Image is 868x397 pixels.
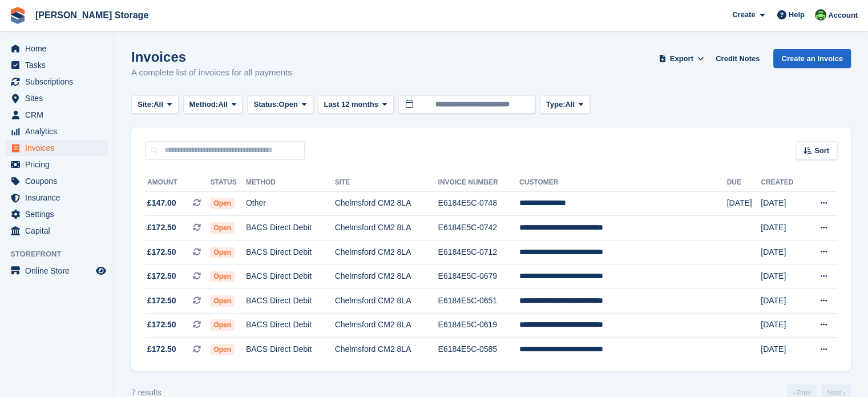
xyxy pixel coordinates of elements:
p: A complete list of invoices for all payments [131,66,292,79]
span: Sort [814,145,829,157]
td: E6184E5C-0742 [438,216,519,240]
span: £172.50 [147,319,176,331]
td: BACS Direct Debit [246,313,335,338]
span: £147.00 [147,197,176,209]
span: Open [210,222,235,234]
td: [DATE] [761,313,805,338]
button: Site: All [131,95,179,114]
span: £172.50 [147,222,176,234]
a: [PERSON_NAME] Storage [31,6,153,25]
a: Create an Invoice [773,49,851,68]
a: Credit Notes [711,49,764,68]
a: menu [6,90,108,106]
span: Status: [253,99,278,110]
span: £172.50 [147,270,176,282]
td: E6184E5C-0748 [438,191,519,216]
td: BACS Direct Debit [246,338,335,362]
a: menu [6,41,108,57]
span: Site: [138,99,154,110]
span: All [218,99,228,110]
span: Settings [25,206,94,222]
span: Open [210,247,235,258]
button: Type: All [540,95,590,114]
span: Tasks [25,57,94,73]
td: Chelmsford CM2 8LA [335,191,438,216]
td: Chelmsford CM2 8LA [335,338,438,362]
a: menu [6,157,108,173]
td: BACS Direct Debit [246,216,335,240]
button: Last 12 months [318,95,394,114]
td: [DATE] [761,216,805,240]
span: Type: [546,99,566,110]
span: Insurance [25,190,94,206]
span: £172.50 [147,295,176,307]
th: Status [210,174,245,192]
span: Coupons [25,173,94,189]
span: Analytics [25,123,94,139]
th: Site [335,174,438,192]
td: E6184E5C-0619 [438,313,519,338]
td: E6184E5C-0585 [438,338,519,362]
span: £172.50 [147,246,176,258]
a: menu [6,206,108,222]
img: Thomas Frary [815,9,826,21]
span: Invoices [25,140,94,156]
td: Chelmsford CM2 8LA [335,216,438,240]
a: Preview store [94,264,108,278]
td: [DATE] [761,240,805,264]
span: Open [279,99,298,110]
th: Created [761,174,805,192]
a: menu [6,74,108,90]
span: Help [789,9,805,21]
a: menu [6,173,108,189]
td: [DATE] [761,264,805,289]
img: stora-icon-8386f47178a22dfd0bd8f6a31ec36ba5ce8667c1dd55bd0f319d3a0aa187defe.svg [9,7,26,24]
td: [DATE] [761,191,805,216]
th: Method [246,174,335,192]
a: menu [6,263,108,279]
span: Open [210,319,235,331]
span: Sites [25,90,94,106]
button: Status: Open [247,95,313,114]
td: Other [246,191,335,216]
span: Open [210,295,235,307]
span: CRM [25,107,94,123]
td: [DATE] [726,191,761,216]
td: E6184E5C-0651 [438,289,519,314]
span: Create [732,9,755,21]
span: Open [210,344,235,355]
th: Customer [519,174,727,192]
td: Chelmsford CM2 8LA [335,240,438,264]
span: Storefront [10,248,114,260]
h1: Invoices [131,49,292,65]
a: menu [6,140,108,156]
span: Pricing [25,157,94,173]
span: £172.50 [147,343,176,355]
span: Online Store [25,263,94,279]
a: menu [6,223,108,239]
td: Chelmsford CM2 8LA [335,264,438,289]
td: [DATE] [761,338,805,362]
span: All [154,99,163,110]
button: Method: All [183,95,243,114]
td: [DATE] [761,289,805,314]
td: E6184E5C-0679 [438,264,519,289]
span: Capital [25,223,94,239]
button: Export [656,49,706,68]
td: Chelmsford CM2 8LA [335,289,438,314]
th: Due [726,174,761,192]
td: E6184E5C-0712 [438,240,519,264]
span: All [565,99,575,110]
th: Invoice Number [438,174,519,192]
a: menu [6,190,108,206]
span: Account [828,10,858,21]
td: BACS Direct Debit [246,240,335,264]
span: Method: [189,99,219,110]
td: BACS Direct Debit [246,264,335,289]
a: menu [6,123,108,139]
span: Last 12 months [324,99,378,110]
td: BACS Direct Debit [246,289,335,314]
span: Home [25,41,94,57]
span: Export [670,53,693,65]
span: Open [210,198,235,209]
